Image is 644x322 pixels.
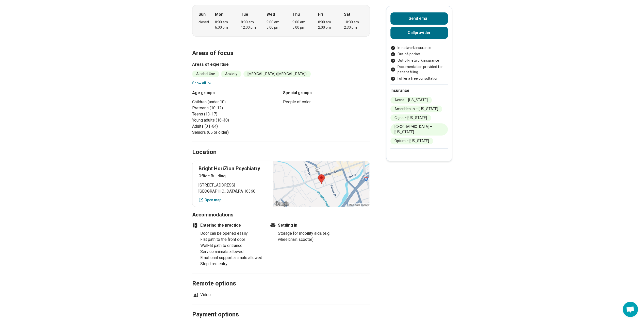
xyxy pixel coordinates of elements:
[241,11,248,18] strong: Tue
[192,148,217,157] h2: Location
[344,11,350,18] strong: Sat
[199,188,267,194] span: [GEOGRAPHIC_DATA] , PA 18360
[390,12,448,25] button: Send email
[192,61,370,67] h3: Areas of expertise
[200,255,263,261] li: Emotional support animals allowed
[192,80,212,86] button: Show all
[199,173,267,179] p: Office Building
[292,11,300,18] strong: Thu
[199,182,267,188] span: [STREET_ADDRESS]
[390,52,448,57] li: Out-of-pocket
[390,106,442,112] li: AmeriHealth – [US_STATE]
[390,64,448,75] li: Documentation provided for patient filling
[292,20,312,30] div: 9:00 am – 5:00 pm
[278,230,341,243] li: Storage for mobility aids (e.g. wheelchair, scooter)
[192,123,279,129] li: Adults (31-64)
[192,292,211,298] li: Video
[390,76,448,81] li: I offer a free consultation
[200,236,263,243] li: Flat path to the front door
[318,20,338,30] div: 8:00 am – 2:00 pm
[283,90,370,96] h3: Special groups
[243,71,311,77] li: [MEDICAL_DATA] ([MEDICAL_DATA])
[199,165,267,172] p: Bright HoriZion Psychiatry
[221,71,241,77] li: Anxiety
[390,58,448,63] li: Out-of-network insurance
[623,302,638,317] div: Open chat
[390,45,448,50] li: In-network insurance
[267,11,275,18] strong: Wed
[192,222,263,228] h4: Entering the practice
[215,11,223,18] strong: Mon
[344,20,364,30] div: 10:30 am – 2:30 pm
[200,261,263,267] li: Step-free entry
[283,99,370,105] li: People of color
[192,211,370,218] h3: Accommodations
[390,45,448,81] ul: Payment options
[199,20,209,25] div: closed
[199,197,267,203] a: Open map
[270,222,341,228] h4: Settling in
[267,20,286,30] div: 9:00 am – 5:00 pm
[192,5,370,37] div: When does the program meet?
[241,20,260,30] div: 8:00 am – 12:00 pm
[215,20,235,30] div: 8:00 am – 6:00 pm
[192,111,279,117] li: Teens (13-17)
[390,114,431,121] li: Cigna – [US_STATE]
[200,230,263,236] li: Door can be opened easily
[318,11,323,18] strong: Fri
[200,243,263,249] li: Well-lit path to entrance
[192,267,370,288] h2: Remote options
[192,99,279,105] li: Children (under 10)
[390,88,448,94] h2: Insurance
[192,37,370,58] h2: Areas of focus
[390,27,448,39] button: Callprovider
[192,298,370,319] h2: Payment options
[199,11,206,18] strong: Sun
[200,249,263,255] li: Service animals allowed
[192,90,279,96] h3: Age groups
[192,105,279,111] li: Preteens (10-12)
[390,97,432,104] li: Aetna – [US_STATE]
[192,117,279,123] li: Young adults (18-30)
[390,123,448,135] li: [GEOGRAPHIC_DATA] – [US_STATE]
[192,71,219,77] li: Alcohol Use
[390,138,433,144] li: Optum – [US_STATE]
[192,129,279,135] li: Seniors (65 or older)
